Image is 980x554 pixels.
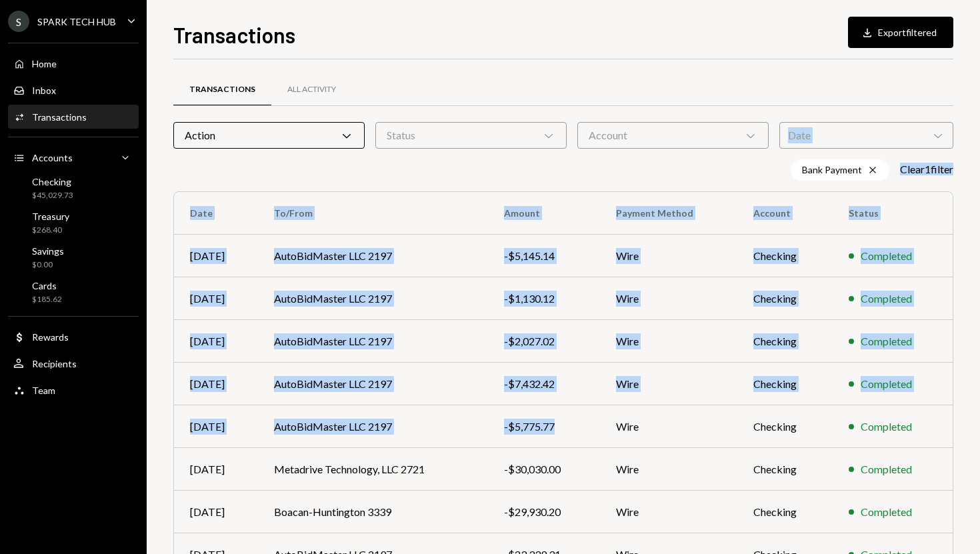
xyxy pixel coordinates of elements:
div: Date [779,122,953,149]
td: AutoBidMaster LLC 2197 [258,277,488,320]
a: Treasury$268.40 [8,207,139,239]
div: Status [375,122,567,149]
td: Wire [600,235,738,277]
td: Wire [600,363,738,405]
td: Checking [737,320,832,363]
div: SPARK TECH HUB [37,16,116,27]
td: AutoBidMaster LLC 2197 [258,405,488,448]
div: Completed [861,461,912,477]
div: -$1,130.12 [504,291,584,307]
div: Treasury [32,211,69,222]
div: Account [577,122,769,149]
td: Checking [737,277,832,320]
div: [DATE] [190,333,242,349]
div: $185.62 [32,294,62,305]
td: Wire [600,448,738,491]
div: [DATE] [190,376,242,392]
button: Clear1filter [900,163,953,177]
div: Completed [861,248,912,264]
div: Team [32,385,55,396]
div: -$5,145.14 [504,248,584,264]
td: Checking [737,491,832,533]
div: -$5,775.77 [504,419,584,435]
div: All Activity [287,84,336,95]
div: Action [173,122,365,149]
div: -$7,432.42 [504,376,584,392]
td: Wire [600,491,738,533]
a: Checking$45,029.73 [8,172,139,204]
div: Recipients [32,358,77,369]
a: Team [8,378,139,402]
div: $0.00 [32,259,64,271]
div: [DATE] [190,504,242,520]
div: Completed [861,419,912,435]
div: Transactions [189,84,255,95]
div: $268.40 [32,225,69,236]
a: Inbox [8,78,139,102]
td: Checking [737,405,832,448]
div: [DATE] [190,291,242,307]
button: Exportfiltered [848,17,953,48]
a: Savings$0.00 [8,241,139,273]
a: Recipients [8,351,139,375]
div: -$2,027.02 [504,333,584,349]
td: Boacan-Huntington 3339 [258,491,488,533]
a: Rewards [8,325,139,349]
div: S [8,11,29,32]
div: Completed [861,376,912,392]
div: $45,029.73 [32,190,73,201]
th: To/From [258,192,488,235]
div: [DATE] [190,419,242,435]
div: Completed [861,504,912,520]
td: AutoBidMaster LLC 2197 [258,320,488,363]
div: -$29,930.20 [504,504,584,520]
div: Cards [32,280,62,291]
td: Wire [600,277,738,320]
a: Transactions [8,105,139,129]
div: Completed [861,291,912,307]
a: Cards$185.62 [8,276,139,308]
a: Transactions [173,73,271,107]
th: Date [174,192,258,235]
td: AutoBidMaster LLC 2197 [258,235,488,277]
td: AutoBidMaster LLC 2197 [258,363,488,405]
a: All Activity [271,73,352,107]
th: Account [737,192,832,235]
div: Inbox [32,85,56,96]
td: Checking [737,448,832,491]
div: Rewards [32,331,69,343]
a: Home [8,51,139,75]
div: Transactions [32,111,87,123]
a: Accounts [8,145,139,169]
td: Wire [600,320,738,363]
div: [DATE] [190,248,242,264]
div: Home [32,58,57,69]
div: Completed [861,333,912,349]
h1: Transactions [173,21,295,48]
th: Amount [488,192,600,235]
td: Checking [737,363,832,405]
div: Accounts [32,152,73,163]
div: [DATE] [190,461,242,477]
div: Bank Payment [791,159,889,181]
td: Checking [737,235,832,277]
div: -$30,030.00 [504,461,584,477]
td: Metadrive Technology, LLC 2721 [258,448,488,491]
div: Checking [32,176,73,187]
div: Savings [32,245,64,257]
th: Status [833,192,953,235]
td: Wire [600,405,738,448]
th: Payment Method [600,192,738,235]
